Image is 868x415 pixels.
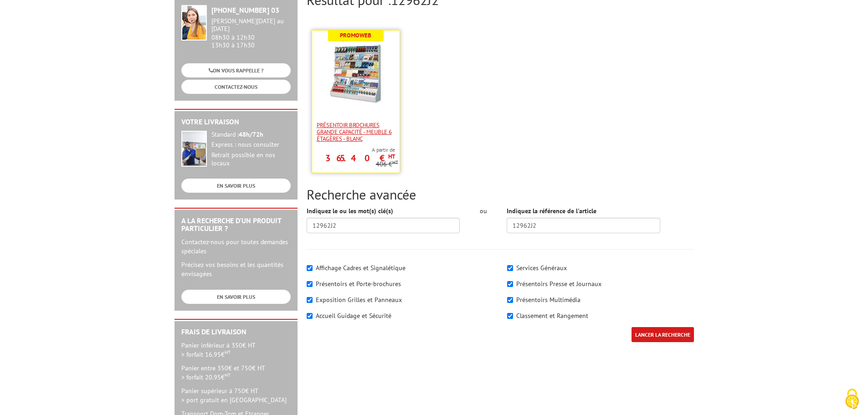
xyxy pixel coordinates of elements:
[307,281,313,287] input: Présentoirs et Porte-brochures
[376,161,398,168] p: 406 €
[211,17,291,33] div: [PERSON_NAME][DATE] au [DATE]
[326,44,385,103] img: Présentoir Brochures grande capacité - Meuble 6 étagères - Blanc
[316,264,406,272] label: Affichage Cadres et Signalétique
[516,296,580,304] label: Présentoirs Multimédia
[181,350,231,359] span: > forfait 16.95€
[239,130,263,138] strong: 48h/72h
[317,122,395,142] span: Présentoir Brochures grande capacité - Meuble 6 étagères - Blanc
[307,297,313,303] input: Exposition Grilles et Panneaux
[225,372,231,378] sup: HT
[181,341,291,359] p: Panier inférieur à 350€ HT
[181,5,207,41] img: widget-service.jpg
[507,281,513,287] input: Présentoirs Presse et Journaux
[307,206,393,215] label: Indiquez le ou les mot(s) clé(s)
[181,386,291,405] p: Panier supérieur à 750€ HT
[836,384,868,415] button: Cookies (fenêtre modale)
[211,5,279,15] strong: [PHONE_NUMBER] 03
[841,388,863,410] img: Cookies (fenêtre modale)
[316,280,401,288] label: Présentoirs et Porte-brochures
[181,373,231,381] span: > forfait 20.95€
[181,63,291,77] a: ON VOUS RAPPELLE ?
[181,131,207,167] img: widget-livraison.jpg
[181,80,291,94] a: CONTACTEZ-NOUS
[507,206,596,215] label: Indiquez la référence de l'article
[312,122,400,142] a: Présentoir Brochures grande capacité - Meuble 6 étagères - Blanc
[312,146,395,154] span: A partir de
[516,280,601,288] label: Présentoirs Presse et Journaux
[507,297,513,303] input: Présentoirs Multimédia
[307,187,694,202] h2: Recherche avancée
[211,17,291,49] div: 08h30 à 12h30 13h30 à 17h30
[507,265,513,271] input: Services Généraux
[181,118,291,126] h2: Votre livraison
[325,155,395,161] p: 365.40 €
[307,313,313,319] input: Accueil Guidage et Sécurité
[211,141,291,149] div: Express : nous consulter
[211,151,291,168] div: Retrait possible en nos locaux
[225,349,231,355] sup: HT
[181,364,291,382] p: Panier entre 350€ et 750€ HT
[181,328,291,336] h2: Frais de Livraison
[516,312,588,320] label: Classement et Rangement
[473,206,493,215] div: ou
[316,312,391,320] label: Accueil Guidage et Sécurité
[340,31,371,39] b: Promoweb
[392,159,398,165] sup: HT
[516,264,567,272] label: Services Généraux
[181,260,291,278] p: Précisez vos besoins et les quantités envisagées
[181,179,291,193] a: EN SAVOIR PLUS
[632,327,694,342] input: LANCER LA RECHERCHE
[181,237,291,256] p: Contactez-nous pour toutes demandes spéciales
[388,153,395,160] sup: HT
[181,396,287,404] span: > port gratuit en [GEOGRAPHIC_DATA]
[181,217,291,233] h2: A la recherche d'un produit particulier ?
[181,290,291,304] a: EN SAVOIR PLUS
[211,131,291,139] div: Standard :
[507,313,513,319] input: Classement et Rangement
[307,265,313,271] input: Affichage Cadres et Signalétique
[316,296,402,304] label: Exposition Grilles et Panneaux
